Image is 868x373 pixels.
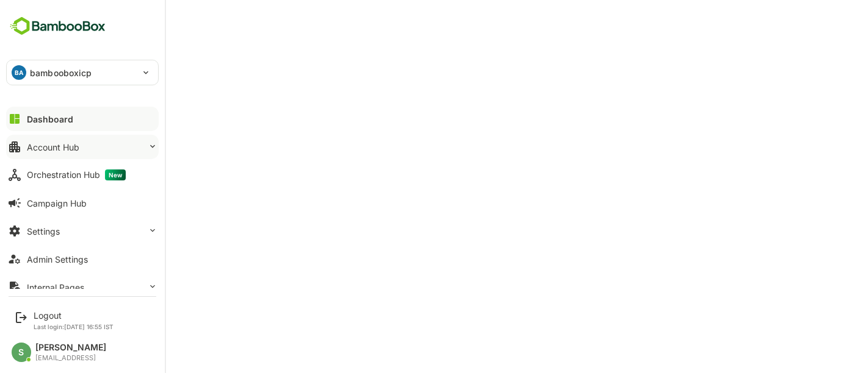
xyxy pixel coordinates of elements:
span: New [105,169,126,180]
div: Orchestration Hub [27,169,126,180]
div: Internal Pages [27,282,84,293]
div: [PERSON_NAME] [35,343,106,353]
div: Settings [27,226,60,236]
button: Orchestration HubNew [6,163,159,187]
div: [EMAIL_ADDRESS] [35,354,106,362]
div: Admin Settings [27,254,88,265]
button: Internal Pages [6,275,159,299]
div: BAbambooboxicp [7,60,158,85]
div: Account Hub [27,142,79,152]
div: S [12,343,31,362]
button: Settings [6,219,159,243]
p: Last login: [DATE] 16:55 IST [34,323,114,330]
div: Logout [34,310,114,321]
button: Dashboard [6,107,159,131]
button: Admin Settings [6,247,159,271]
img: BambooboxFullLogoMark.5f36c76dfaba33ec1ec1367b70bb1252.svg [6,15,109,38]
button: Account Hub [6,135,159,159]
p: bambooboxicp [30,66,92,79]
button: Campaign Hub [6,191,159,215]
div: Dashboard [27,114,73,124]
div: Campaign Hub [27,198,87,208]
div: BA [12,65,26,80]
